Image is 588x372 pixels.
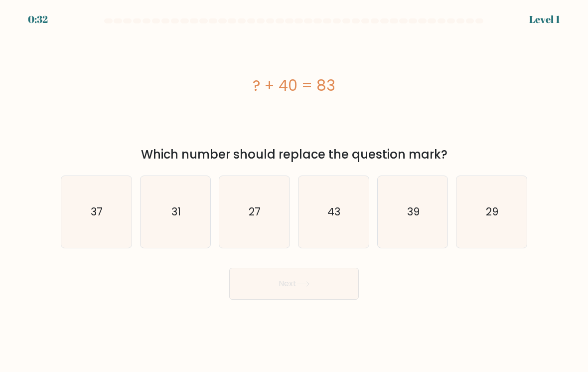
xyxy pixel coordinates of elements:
button: Next [229,268,359,300]
text: 39 [407,204,420,219]
text: 27 [249,204,261,219]
text: 31 [171,204,181,219]
text: 37 [91,204,103,219]
div: 0:32 [28,12,48,27]
div: Which number should replace the question mark? [67,146,521,164]
text: 29 [486,204,499,219]
text: 43 [328,204,341,219]
div: ? + 40 = 83 [61,74,527,97]
div: Level 1 [529,12,560,27]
